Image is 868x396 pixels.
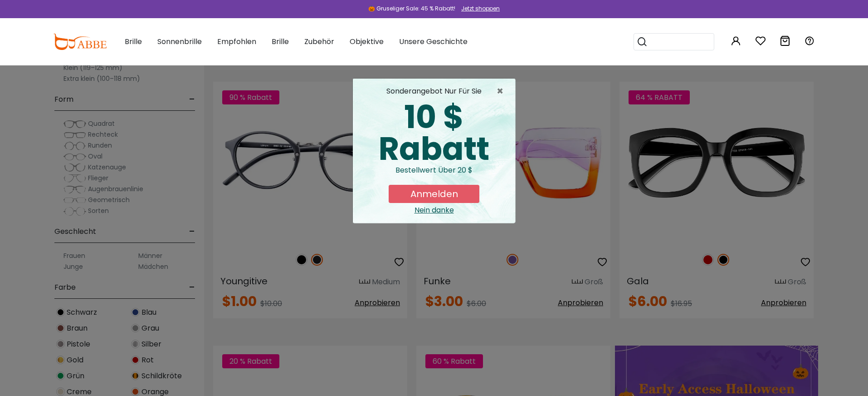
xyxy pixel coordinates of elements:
[386,86,482,96] font: Sonderangebot nur für Sie
[389,185,479,203] button: Anmelden
[53,34,107,50] img: abbeglasses.com
[414,205,454,215] font: Nein danke
[379,94,489,171] font: 10 $ Rabatt
[217,36,256,47] font: Empfohlen
[395,165,473,175] font: Bestellwert über 20 $
[461,5,500,12] font: Jetzt shoppen
[350,36,384,47] font: Objektive
[457,5,500,12] a: Jetzt shoppen
[360,205,508,216] div: Schließen
[272,36,289,47] font: Brille
[497,84,503,99] font: ×
[497,86,508,97] button: Schließen
[157,36,202,47] font: Sonnenbrille
[410,188,458,200] font: Anmelden
[125,36,142,47] font: Brille
[368,5,455,12] font: 🎃 Gruseliger Sale: 45 % Rabatt!
[304,36,334,47] font: Zubehör
[399,36,468,47] font: Unsere Geschichte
